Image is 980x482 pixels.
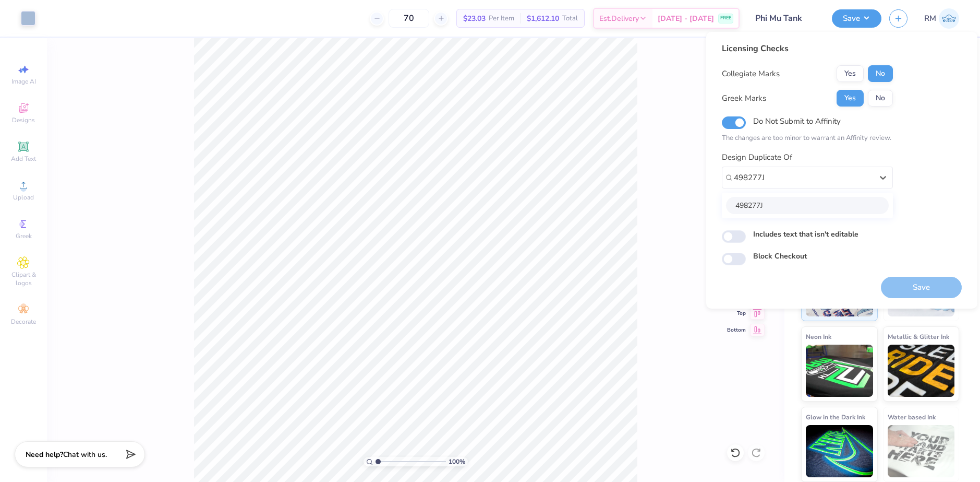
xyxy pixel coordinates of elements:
input: – – [389,9,429,28]
span: Top [727,310,746,317]
span: Greek [16,232,32,240]
label: Block Checkout [753,251,807,262]
img: Roberta Manuel [939,8,959,29]
span: Designs [12,116,35,124]
div: Greek Marks [722,92,766,104]
label: Design Duplicate Of [722,151,792,163]
span: Chat with us. [63,450,107,460]
span: RM [924,13,936,25]
button: No [868,90,893,107]
span: Est. Delivery [599,13,639,24]
span: Add Text [11,155,36,163]
span: FREE [720,15,731,22]
img: Metallic & Glitter Ink [888,345,955,397]
span: Image AI [11,77,36,86]
img: Water based Ink [888,425,955,477]
button: Yes [837,65,864,82]
img: Glow in the Dark Ink [806,425,873,477]
span: Upload [13,193,34,202]
span: Per Item [489,13,514,24]
button: No [868,65,893,82]
span: Water based Ink [888,412,936,422]
span: Neon Ink [806,331,831,342]
input: Untitled Design [747,8,824,29]
button: Save [832,9,881,28]
span: Bottom [727,326,746,334]
img: Neon Ink [806,345,873,397]
button: Yes [837,90,864,107]
div: Licensing Checks [722,42,893,55]
strong: Need help? [26,450,63,460]
label: Includes text that isn't editable [753,229,858,240]
div: Collegiate Marks [722,68,780,80]
span: $1,612.10 [527,13,559,24]
span: Clipart & logos [5,271,42,287]
p: The changes are too minor to warrant an Affinity review. [722,133,893,144]
a: RM [924,8,959,29]
span: Glow in the Dark Ink [806,412,865,422]
label: Do Not Submit to Affinity [753,114,841,128]
div: 498277J [726,197,889,214]
span: Metallic & Glitter Ink [888,331,949,342]
span: [DATE] - [DATE] [658,13,714,24]
span: Total [562,13,578,24]
span: $23.03 [463,13,486,24]
span: Decorate [11,318,36,326]
span: 100 % [449,457,465,466]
